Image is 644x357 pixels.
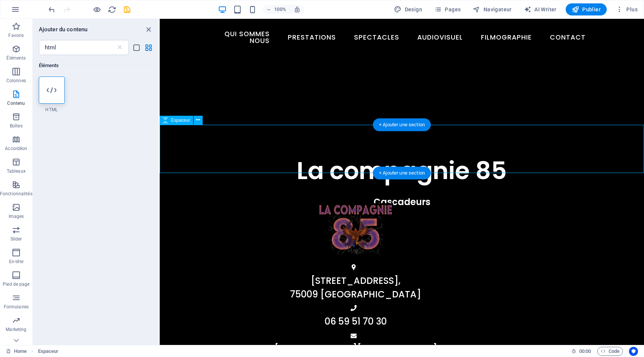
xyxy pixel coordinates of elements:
[431,3,464,15] button: Pages
[47,5,56,14] button: undo
[579,347,591,356] span: 00 00
[394,6,422,13] span: Design
[263,5,290,14] button: 100%
[601,347,620,356] span: Code
[3,281,29,287] p: Pied de page
[6,326,26,332] p: Marketing
[130,269,158,282] span: 75009
[391,3,425,15] button: Design
[373,167,431,179] div: + Ajouter une section
[160,269,261,282] span: [GEOGRAPHIC_DATA]
[39,25,88,34] h6: Ajouter du contenu
[6,55,26,61] p: Éléments
[39,107,65,113] span: HTML
[39,77,65,113] div: HTML
[92,5,101,14] button: Cliquez ici pour quitter le mode Aperçu et poursuivre l'édition.
[144,43,153,52] button: grid-view
[39,61,151,70] h6: Éléments
[38,347,59,356] span: Cliquez pour sélectionner. Double-cliquez pour modifier.
[6,78,26,84] p: Colonnes
[616,6,638,13] span: Plus
[144,25,153,34] button: close panel
[584,348,586,354] span: :
[38,347,59,356] nav: breadcrumb
[597,347,623,356] button: Code
[473,6,511,13] span: Navigateur
[629,347,638,356] button: Usercentrics
[7,100,25,106] p: Contenu
[11,236,22,242] p: Slider
[7,168,26,174] p: Tableaux
[39,40,116,55] input: Rechercher
[470,3,514,15] button: Navigateur
[114,323,278,336] a: [EMAIL_ADDRESS][DOMAIN_NAME]
[171,118,190,123] span: Espaceur
[613,3,641,15] button: Plus
[123,5,131,14] i: Enregistrer (Ctrl+S)
[572,6,601,13] span: Publier
[9,213,24,219] p: Images
[571,347,591,356] h6: Durée de la session
[6,347,27,356] a: Cliquez pour annuler la sélection. Double-cliquez pour ouvrir Pages.
[524,6,557,13] span: AI Writer
[566,3,607,15] button: Publier
[5,146,27,152] p: Accordéon
[8,32,24,38] p: Favoris
[107,5,116,14] button: reload
[274,5,286,14] h6: 100%
[132,43,141,52] button: list-view
[434,6,461,13] span: Pages
[9,259,23,265] p: En-tête
[47,5,56,14] i: Annuler : Supprimer les éléments (Ctrl+Z)
[165,296,227,309] span: 06 59 51 70 30
[10,123,23,129] p: Boîtes
[122,5,131,14] button: save
[108,5,116,14] i: Actualiser la page
[4,304,29,310] p: Formulaires
[151,256,239,268] span: [STREET_ADDRESS]
[521,3,560,15] button: AI Writer
[9,255,383,269] p: ,
[373,118,431,131] div: + Ajouter une section
[294,6,301,13] i: Lors du redimensionnement, ajuster automatiquement le niveau de zoom en fonction de l'appareil sé...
